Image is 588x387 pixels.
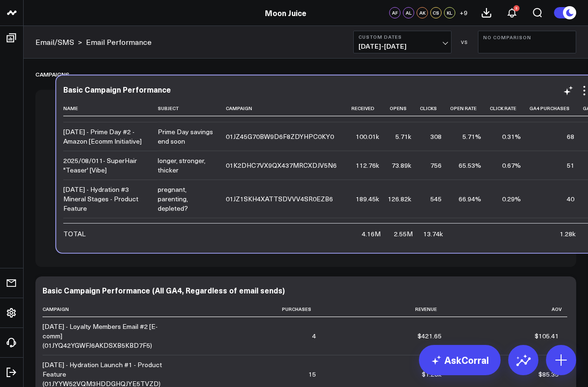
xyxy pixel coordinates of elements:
[35,37,82,47] div: >
[63,127,149,146] div: [DATE] - Prime Day #2 - Amazon [Ecomm Initiative]
[362,229,381,239] div: 4.16M
[418,331,442,341] div: $421.65
[63,229,85,239] div: TOTAL
[158,101,226,116] th: Subject
[388,194,411,204] div: 126.82k
[513,5,520,11] div: 3
[158,156,217,175] div: longer, stronger, thicker
[351,101,388,116] th: Received
[444,7,455,18] div: KL
[560,229,576,239] div: 1.28k
[459,161,481,170] div: 65.53%
[430,132,442,141] div: 308
[43,322,163,350] div: [DATE] - Loyalty Members Email #2 [E-comm] (01JYQ42YGWFJ6AKDSXB5KBD7F5)
[567,194,574,204] div: 40
[356,132,379,141] div: 100.01k
[478,31,576,53] button: No Comparison
[462,132,481,141] div: 5.71%
[226,132,334,141] div: 01JZ45G70BW9D6F8ZDYHPC0KY0
[63,84,171,95] div: Basic Campaign Performance
[459,194,481,204] div: 66.94%
[86,37,152,47] a: Email Performance
[417,7,428,18] div: AK
[567,161,574,170] div: 51
[423,229,443,239] div: 13.74k
[420,101,450,116] th: Clicks
[419,345,501,375] a: AskCorral
[529,101,583,116] th: Ga4 Purchases
[63,185,149,213] div: [DATE] - Hydration #3 Mineral Stages - Product Feature
[430,194,442,204] div: 545
[324,301,450,317] th: Revenue
[502,161,521,170] div: 0.67%
[63,98,149,117] div: [DATE] - Source. Dose. Form. Kelp [EDU]
[63,156,149,175] div: 2025/08/011- SuperHair "Teaser' [Vibe]
[567,132,574,141] div: 68
[63,101,158,116] th: Name
[430,7,442,18] div: CS
[312,331,316,341] div: 4
[502,132,521,141] div: 0.31%
[483,34,571,40] b: No Comparison
[35,37,74,47] a: Email/SMS
[456,39,473,45] div: VS
[226,194,333,204] div: 01JZ1SKH4XATTSDVVV4SR0EZB6
[358,34,446,40] b: Custom Dates
[43,301,172,317] th: Campaign
[458,7,469,18] button: +9
[392,161,411,170] div: 73.89k
[450,101,490,116] th: Open Rate
[265,8,307,18] a: Moon Juice
[358,43,446,50] span: [DATE] - [DATE]
[394,229,413,239] div: 2.55M
[43,285,285,295] div: Basic Campaign Performance (All GA4, Regardless of email sends)
[356,161,379,170] div: 112.76k
[502,194,521,204] div: 0.29%
[308,370,316,379] div: 15
[460,9,468,16] span: + 9
[172,301,324,317] th: Purchases
[353,31,452,53] button: Custom Dates[DATE]-[DATE]
[389,7,401,18] div: AF
[490,101,529,116] th: Click Rate
[388,101,420,116] th: Opens
[430,161,442,170] div: 756
[35,63,69,85] div: Campaigns
[535,331,559,341] div: $105.41
[356,194,379,204] div: 189.45k
[158,185,217,213] div: pregnant, parenting, depleted?
[158,98,217,117] div: the secret to mermaid hair?
[450,301,567,317] th: Aov
[158,127,217,146] div: Prime Day savings end soon
[226,161,337,170] div: 01K2DHC7VX9QX437MRCXDJV5N6
[395,132,411,141] div: 5.71k
[226,101,351,116] th: Campaign
[403,7,414,18] div: AL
